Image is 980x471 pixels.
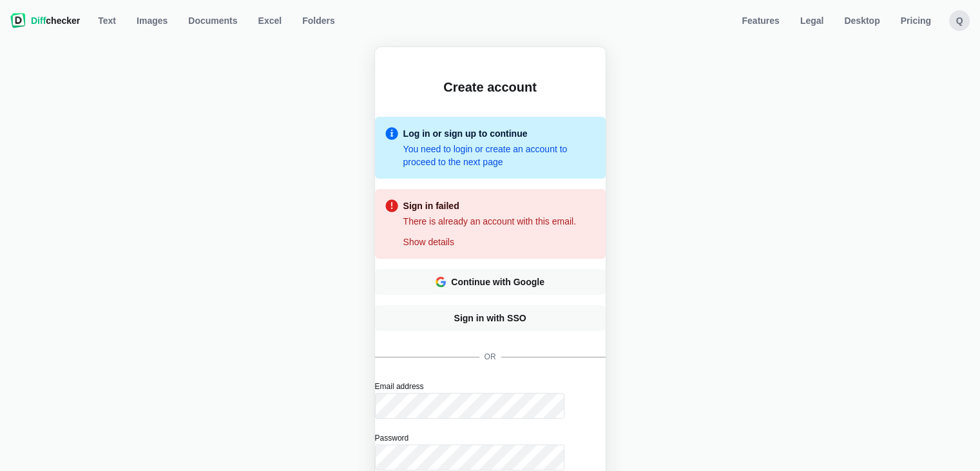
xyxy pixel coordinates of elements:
[836,10,887,31] a: Desktop
[375,432,606,470] label: Password
[452,312,529,325] span: Sign in with SSO
[95,14,119,27] span: Text
[300,14,338,27] span: Folders
[251,10,290,31] a: Excel
[734,10,787,31] a: Features
[403,235,595,248] a: Show details
[375,380,606,419] label: Email address
[375,78,606,96] h2: Create account
[375,305,606,331] a: Sign in with SSO
[134,14,170,27] span: Images
[798,14,827,27] span: Legal
[31,15,46,26] span: Diff
[793,10,832,31] a: Legal
[10,10,80,31] a: Diffchecker
[31,14,80,27] span: checker
[294,10,343,31] button: Folders
[10,13,26,28] img: Diffchecker logo
[451,276,544,288] div: Continue with Google
[375,445,564,470] input: Password
[90,10,124,31] a: Text
[403,199,459,212] div: Sign in failed
[403,127,528,140] div: Log in or sign up to continue
[739,14,782,27] span: Features
[180,10,245,31] a: Documents
[186,14,240,27] span: Documents
[256,14,285,27] span: Excel
[898,14,934,27] span: Pricing
[385,143,595,168] div: You need to login or create an account to proceed to the next page
[375,269,606,295] button: Continue with Google
[129,10,175,31] a: Images
[375,341,606,370] div: or
[949,10,970,31] button: q
[403,215,595,228] div: There is already an account with this email.
[375,393,564,419] input: Email address
[893,10,939,31] a: Pricing
[841,14,882,27] span: Desktop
